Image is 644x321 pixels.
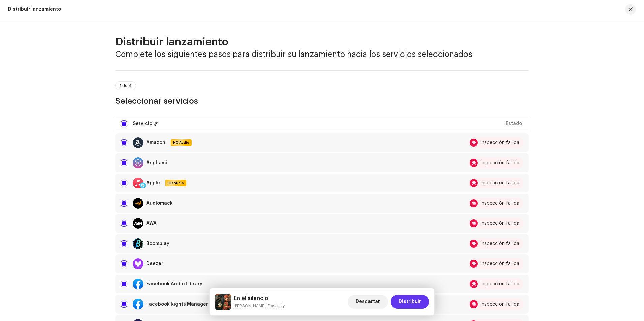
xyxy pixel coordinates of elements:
[171,140,191,145] span: HD Audio
[115,49,529,60] h3: Complete los siguientes pasos para distribuir su lanzamiento hacia los servicios seleccionados
[146,160,167,165] div: Anghami
[480,160,519,165] div: Inspección fallida
[146,261,163,266] div: Deezer
[115,35,529,49] h2: Distribuir lanzamiento
[480,181,519,185] div: Inspección fallida
[391,295,429,309] button: Distribuir
[480,282,519,286] div: Inspección fallida
[146,241,169,246] div: Boomplay
[348,295,388,309] button: Descartar
[146,221,157,226] div: AWA
[120,84,132,88] span: 1 de 4
[234,302,285,309] small: En el silencio
[480,241,519,246] div: Inspección fallida
[146,140,165,145] div: Amazon
[480,201,519,206] div: Inspección fallida
[480,221,519,226] div: Inspección fallida
[146,181,160,185] div: Apple
[115,96,529,106] h3: Seleccionar servicios
[480,140,519,145] div: Inspección fallida
[480,302,519,307] div: Inspección fallida
[8,7,61,12] div: Distribuir lanzamiento
[146,282,202,286] div: Facebook Audio Library
[146,302,208,307] div: Facebook Rights Manager
[146,201,173,206] div: Audiomack
[234,294,285,302] h5: En el silencio
[356,295,380,309] span: Descartar
[480,261,519,266] div: Inspección fallida
[166,181,186,185] span: HD Audio
[215,294,231,310] img: 0b5ab205-1e1a-4db0-a227-0d626394a7e9
[399,295,421,309] span: Distribuir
